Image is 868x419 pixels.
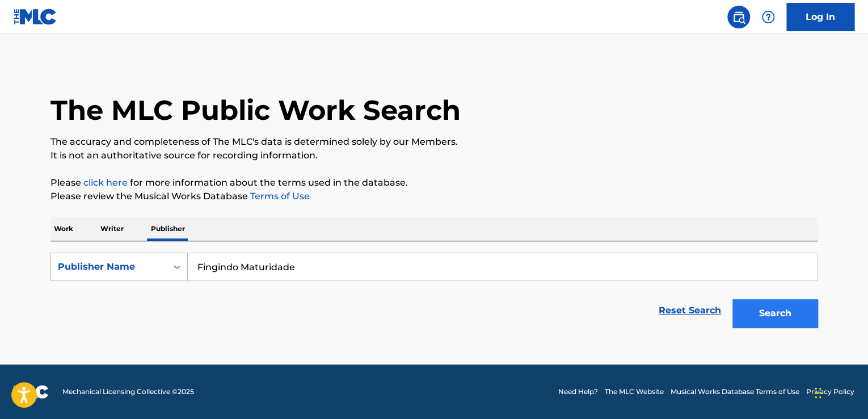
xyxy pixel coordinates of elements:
div: Publisher Name [58,260,160,274]
p: Please review the Musical Works Database [50,190,818,203]
img: logo [14,385,49,399]
h1: The MLC Public Work Search [50,93,461,127]
form: Search Form [50,253,818,333]
div: Arrastar [815,376,821,410]
div: Widget de chat [811,364,868,419]
p: It is not an authoritative source for recording information. [50,149,818,162]
a: Log In [786,3,854,31]
span: Mechanical Licensing Collective © 2025 [62,387,194,397]
img: search [732,10,745,24]
a: Reset Search [653,298,727,323]
div: Help [757,6,779,28]
button: Search [732,299,818,328]
a: click here [83,177,128,188]
a: Need Help? [558,387,598,397]
img: help [761,10,775,24]
img: MLC Logo [14,9,57,25]
p: Please for more information about the terms used in the database. [50,176,818,190]
p: Writer [97,217,127,241]
a: Privacy Policy [806,387,854,397]
a: Public Search [727,6,750,28]
a: Terms of Use [248,191,310,202]
p: Work [50,217,77,241]
a: The MLC Website [605,387,664,397]
p: The accuracy and completeness of The MLC's data is determined solely by our Members. [50,135,818,149]
iframe: Chat Widget [811,364,868,419]
a: Musical Works Database Terms of Use [671,387,799,397]
p: Publisher [148,217,188,241]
